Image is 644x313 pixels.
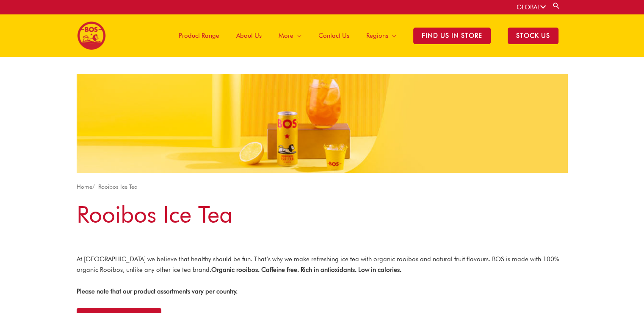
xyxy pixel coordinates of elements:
a: Find Us in Store [405,14,499,57]
a: Regions [358,14,405,57]
a: STOCK US [499,14,567,57]
span: More [279,23,293,48]
a: Search button [552,2,561,10]
a: Contact Us [310,14,358,57]
img: BOS logo finals-200px [77,21,106,50]
span: STOCK US [508,28,558,44]
span: Contact Us [318,23,349,48]
a: Home [77,183,92,190]
strong: Please note that our product assortments vary per country. [77,288,238,295]
a: More [270,14,310,57]
a: GLOBAL [517,3,546,11]
strong: Organic rooibos. Caffeine free. Rich in antioxidants. Low in calories. [211,266,401,274]
a: Product Range [170,14,228,57]
p: At [GEOGRAPHIC_DATA] we believe that healthy should be fun. That’s why we make refreshing ice tea... [77,254,568,275]
a: About Us [228,14,270,57]
nav: Breadcrumb [77,182,568,192]
span: Product Range [179,23,219,48]
span: Find Us in Store [413,28,491,44]
span: About Us [236,23,262,48]
nav: Site Navigation [164,14,567,57]
span: Regions [366,23,388,48]
h1: Rooibos Ice Tea [77,198,568,231]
